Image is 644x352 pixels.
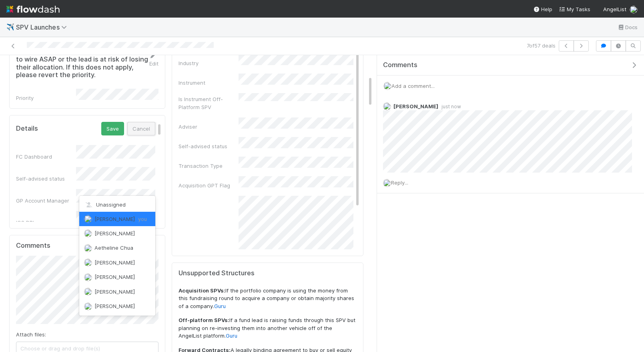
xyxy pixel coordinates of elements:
[94,259,135,266] span: [PERSON_NAME]
[603,6,626,12] span: AngelList
[127,122,155,135] button: Cancel
[179,142,239,150] div: Self-advised status
[391,83,435,89] span: Add a comment...
[16,330,46,338] label: Attach files:
[179,181,239,189] div: Acquisition GPT Flag
[179,59,239,67] div: Industry
[179,269,357,277] h5: Unsupported Structures
[438,103,461,109] span: just now
[16,125,38,133] h5: Details
[383,179,391,187] img: avatar_ac990a78-52d7-40f8-b1fe-cbbd1cda261e.png
[383,61,417,69] span: Comments
[16,219,76,227] div: IOS DRI
[383,102,391,110] img: avatar_ac990a78-52d7-40f8-b1fe-cbbd1cda261e.png
[84,302,92,310] img: avatar_628a5c20-041b-43d3-a441-1958b262852b.png
[16,40,149,79] h5: **HIGH PRIORITY DEAL** - deals should only be marked as high priority if we need to wire ASAP or ...
[383,82,391,90] img: avatar_ac990a78-52d7-40f8-b1fe-cbbd1cda261e.png
[138,216,147,222] span: you
[630,6,638,14] img: avatar_ac990a78-52d7-40f8-b1fe-cbbd1cda261e.png
[179,79,239,87] div: Instrument
[179,95,239,111] div: Is Instrument Off-Platform SPV
[179,287,357,310] p: If the portfolio company is using the money from this fundraising round to acquire a company or o...
[16,242,158,250] h5: Comments
[84,288,92,296] img: avatar_a30eae2f-1634-400a-9e21-710cfd6f71f0.png
[16,23,71,31] span: SPV Launches
[559,5,590,13] a: My Tasks
[16,153,76,161] div: FC Dashboard
[6,24,14,30] span: ✈️
[84,229,92,237] img: avatar_1d14498f-6309-4f08-8780-588779e5ce37.png
[179,287,225,294] strong: Acquisition SPVs:
[179,123,239,131] div: Adviser
[84,273,92,281] img: avatar_a2647de5-9415-4215-9880-ea643ac47f2f.png
[6,2,60,16] img: logo-inverted-e16ddd16eac7371096b0.svg
[84,215,92,223] img: avatar_ac990a78-52d7-40f8-b1fe-cbbd1cda261e.png
[84,201,126,208] span: Unassigned
[179,162,239,170] div: Transaction Type
[179,317,229,323] strong: Off-platform SPVs:
[94,230,135,237] span: [PERSON_NAME]
[16,175,76,183] div: Self-advised status
[94,274,135,280] span: [PERSON_NAME]
[101,122,124,135] button: Save
[226,332,237,339] a: Guru
[527,42,556,50] span: 7 of 57 deals
[94,303,135,309] span: [PERSON_NAME]
[16,197,76,205] div: GP Account Manager
[393,103,438,109] span: [PERSON_NAME]
[179,316,357,340] p: If a fund lead is raising funds through this SPV but planning on re-investing them into another v...
[214,303,226,309] a: Guru
[617,22,638,32] a: Docs
[84,244,92,252] img: avatar_103f69d0-f655-4f4f-bc28-f3abe7034599.png
[16,94,76,102] div: Priority
[84,259,92,266] img: avatar_df83acd9-d480-4d6e-a150-67f005a3ea0d.png
[94,288,135,295] span: [PERSON_NAME]
[94,245,133,251] span: Aetheline Chua
[94,216,147,222] span: [PERSON_NAME]
[533,5,552,13] div: Help
[391,179,408,186] span: Reply...
[559,6,590,12] span: My Tasks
